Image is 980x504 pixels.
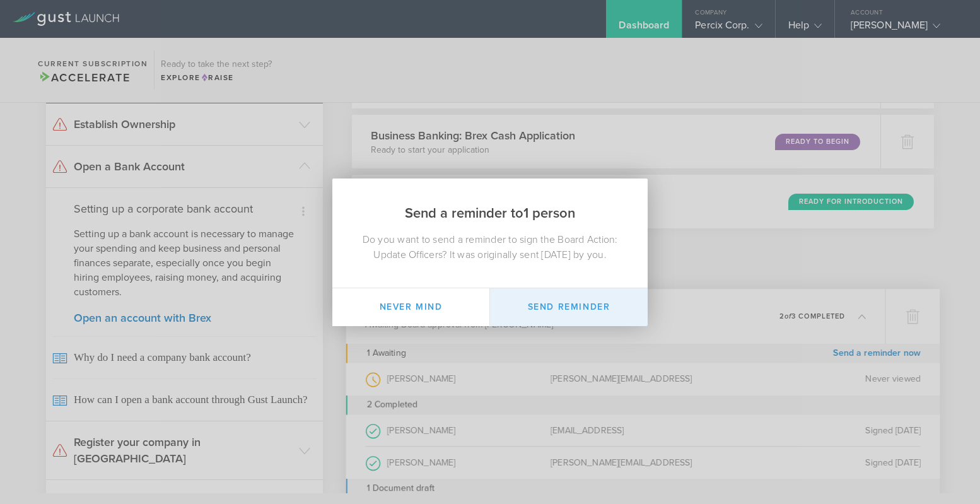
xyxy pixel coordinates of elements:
[363,233,618,261] span: Do you want to send a reminder to sign the Board Action: Update Officers? It was originally sent ...
[332,179,648,232] h2: Send a reminder to
[917,443,980,504] iframe: Chat Widget
[523,205,575,221] span: 1 person
[332,288,490,326] button: Never mind
[490,288,648,326] button: Send Reminder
